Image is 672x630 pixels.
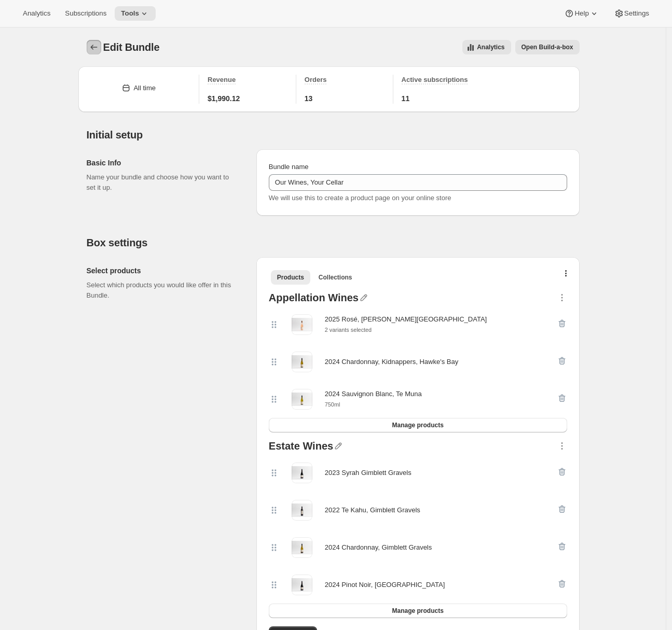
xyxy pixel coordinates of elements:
span: Revenue [208,76,236,83]
h2: Select products [87,265,240,276]
div: 2023 Syrah Gimblett Gravels [325,468,412,478]
p: Name your bundle and choose how you want to set it up. [87,172,240,193]
span: Active subscriptions [402,76,468,83]
span: Subscriptions [65,9,106,18]
h2: Box settings [87,236,580,249]
div: 2024 Sauvignon Blanc, Te Muna [325,389,422,399]
div: 2022 Te Kahu, Gimblett Gravels [325,505,420,515]
span: Manage products [392,421,443,429]
div: 2025 Rosé, [PERSON_NAME][GEOGRAPHIC_DATA] [325,314,487,325]
span: We will use this to create a product page on your online store [269,194,451,202]
div: All time [133,83,156,93]
button: Tools [115,6,156,21]
span: Products [277,273,304,282]
span: Manage products [392,607,443,615]
span: Help [574,9,588,18]
input: ie. Smoothie box [269,174,567,191]
span: $1,990.12 [208,93,240,104]
button: Manage products [269,604,567,618]
button: Analytics [17,6,57,21]
button: View all analytics related to this specific bundles, within certain timeframes [462,40,511,54]
p: Select which products you would like offer in this Bundle. [87,280,240,301]
span: Edit Bundle [103,41,160,53]
span: Analytics [477,43,504,51]
button: View links to open the build-a-box on the online store [515,40,580,54]
button: Help [558,6,605,21]
span: Collections [319,273,352,282]
span: 13 [305,93,313,104]
button: Settings [608,6,655,21]
div: Estate Wines [269,441,333,454]
button: Manage products [269,418,567,432]
div: 2024 Chardonnay, Gimblett Gravels [325,542,432,553]
h2: Basic Info [87,158,240,168]
small: 2 variants selected [325,327,372,333]
div: 2024 Chardonnay, Kidnappers, Hawke's Bay [325,357,458,367]
span: Tools [121,9,139,18]
span: Bundle name [269,163,309,171]
span: 11 [402,93,410,104]
span: Analytics [23,9,50,18]
div: 2024 Pinot Noir, [GEOGRAPHIC_DATA] [325,580,445,590]
span: Settings [624,9,649,18]
span: Open Build-a-box [522,43,573,51]
span: Orders [305,76,327,83]
small: 750ml [325,401,340,408]
h2: Initial setup [87,129,580,141]
div: Appellation Wines [269,292,359,306]
button: Subscriptions [59,6,113,21]
button: Bundles [87,40,101,54]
